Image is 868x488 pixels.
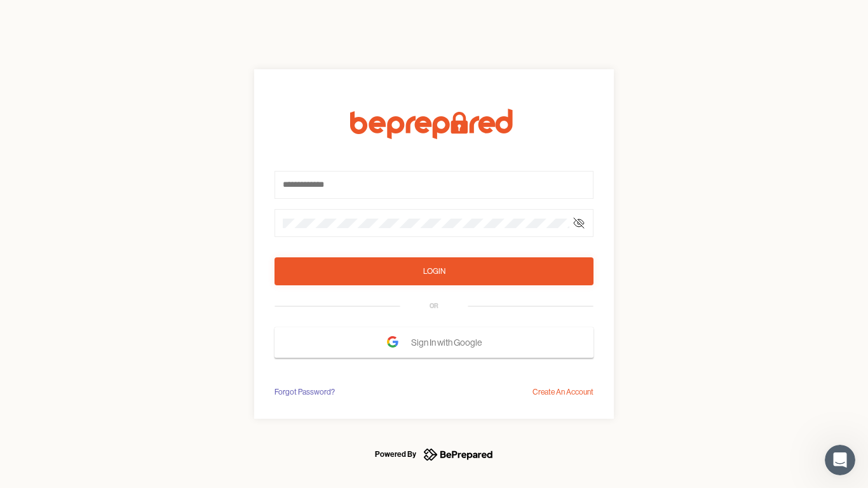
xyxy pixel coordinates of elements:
div: Login [423,265,445,278]
div: Powered By [375,447,416,462]
div: Forgot Password? [275,386,335,398]
button: Sign In with Google [275,327,593,358]
div: Create An Account [532,386,593,398]
iframe: Intercom live chat [825,445,855,475]
span: Sign In with Google [411,331,488,354]
button: Login [275,257,593,285]
div: OR [430,301,438,311]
